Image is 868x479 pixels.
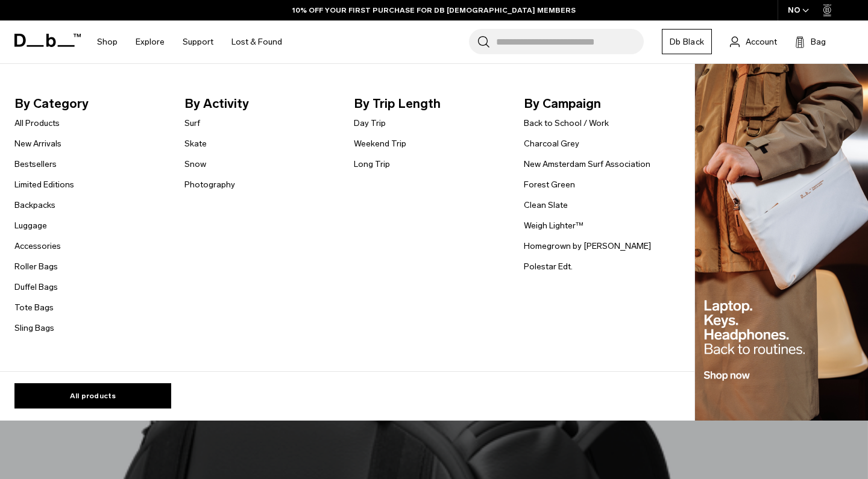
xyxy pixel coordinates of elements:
a: Sling Bags [14,322,54,334]
a: Homegrown by [PERSON_NAME] [524,240,651,252]
a: Luggage [14,219,47,232]
img: Db [695,64,868,421]
a: Long Trip [354,158,390,171]
span: Account [746,36,777,48]
a: All products [14,383,171,409]
span: Bag [811,36,826,48]
nav: Main Navigation [88,20,291,63]
a: Account [730,34,777,49]
a: Clean Slate [524,199,568,211]
a: Roller Bags [14,260,58,273]
a: All Products [14,117,60,130]
a: Charcoal Grey [524,137,579,150]
a: New Amsterdam Surf Association [524,158,650,171]
a: Photography [184,178,235,191]
a: Bestsellers [14,158,57,171]
a: Snow [184,158,206,171]
a: Explore [136,20,165,63]
a: Back to School / Work [524,117,609,130]
a: Limited Editions [14,178,74,191]
a: Surf [184,117,200,130]
a: Support [183,20,213,63]
span: By Trip Length [354,94,505,113]
a: Forest Green [524,178,575,191]
a: New Arrivals [14,137,61,150]
a: Db Black [662,29,712,54]
a: Shop [97,20,118,63]
span: By Campaign [524,94,675,113]
a: Backpacks [14,199,55,211]
span: By Activity [184,94,335,113]
button: Bag [795,34,826,49]
a: Weekend Trip [354,137,406,150]
span: By Category [14,94,165,113]
a: Skate [184,137,207,150]
a: Tote Bags [14,301,54,314]
a: Polestar Edt. [524,260,573,273]
a: Lost & Found [231,20,282,63]
a: Duffel Bags [14,281,58,293]
a: Day Trip [354,117,386,130]
a: Accessories [14,240,61,252]
a: Weigh Lighter™ [524,219,583,232]
a: 10% OFF YOUR FIRST PURCHASE FOR DB [DEMOGRAPHIC_DATA] MEMBERS [292,5,576,16]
